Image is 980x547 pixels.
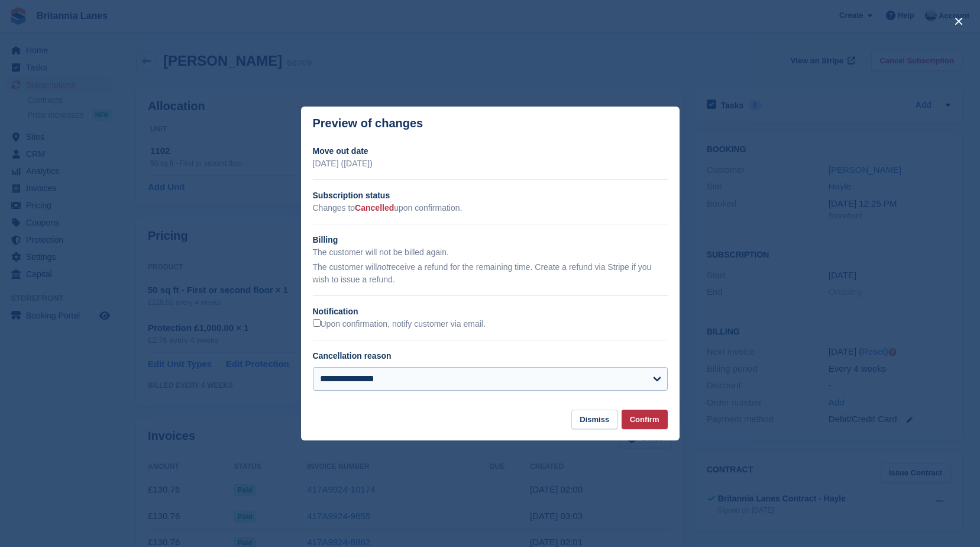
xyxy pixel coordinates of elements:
label: Upon confirmation, notify customer via email. [313,319,486,330]
h2: Move out date [313,145,668,157]
span: Cancelled [355,203,394,213]
h2: Billing [313,234,668,246]
input: Upon confirmation, notify customer via email. [313,319,321,327]
button: Dismiss [571,410,617,429]
button: close [949,12,968,31]
p: [DATE] ([DATE]) [313,157,668,170]
em: not [377,262,388,272]
h2: Subscription status [313,189,668,202]
p: Changes to upon confirmation. [313,202,668,214]
label: Cancellation reason [313,351,392,361]
p: Preview of changes [313,117,423,130]
p: The customer will receive a refund for the remaining time. Create a refund via Stripe if you wish... [313,261,668,286]
button: Confirm [622,410,668,429]
p: The customer will not be billed again. [313,246,668,259]
h2: Notification [313,305,668,318]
